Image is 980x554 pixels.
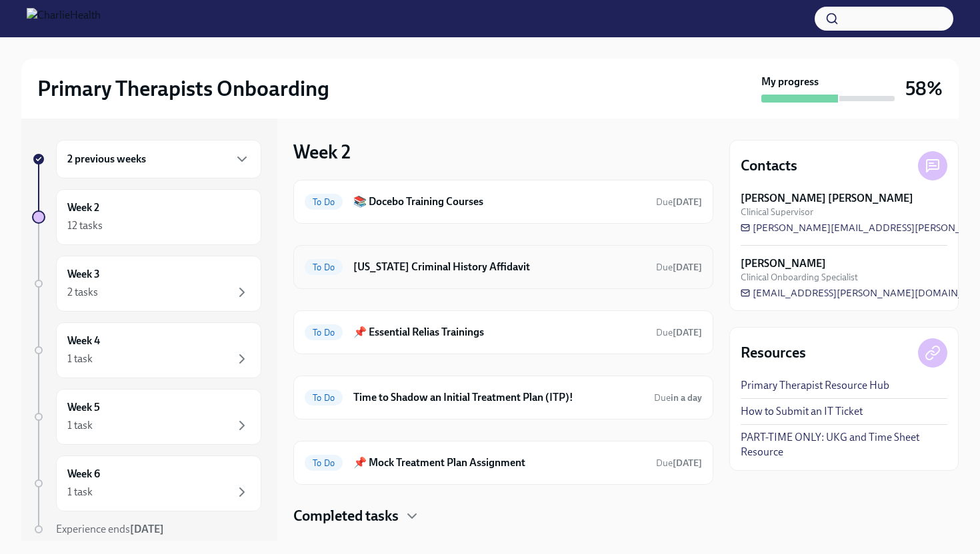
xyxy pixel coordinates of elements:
a: Week 51 task [32,389,261,445]
h6: 📌 Essential Relias Trainings [353,325,645,340]
h6: Week 3 [67,267,100,282]
a: To Do📚 Docebo Training CoursesDue[DATE] [305,191,702,212]
span: August 17th, 2025 09:00 [656,261,702,274]
span: Clinical Onboarding Specialist [741,271,858,284]
span: Due [656,457,702,469]
h6: Week 5 [67,400,100,415]
span: Due [654,392,702,404]
h3: Week 2 [293,140,351,164]
h6: 📌 Mock Treatment Plan Assignment [353,455,645,470]
a: Week 212 tasks [32,189,261,245]
a: To Do📌 Essential Relias TrainingsDue[DATE] [305,322,702,343]
strong: [DATE] [673,262,702,273]
strong: [DATE] [673,457,702,469]
div: 12 tasks [67,218,103,233]
strong: in a day [671,392,702,404]
a: Primary Therapist Resource Hub [741,378,889,393]
strong: [DATE] [673,196,702,208]
div: 1 task [67,352,93,366]
div: 2 tasks [67,285,98,300]
span: Experience ends [56,523,164,535]
a: To Do📌 Mock Treatment Plan AssignmentDue[DATE] [305,452,702,473]
h6: Week 2 [67,200,99,215]
a: PART-TIME ONLY: UKG and Time Sheet Resource [741,430,947,459]
strong: [PERSON_NAME] [PERSON_NAME] [741,191,913,206]
span: To Do [305,262,343,272]
h6: Time to Shadow an Initial Treatment Plan (ITP)! [353,390,643,405]
span: Due [656,196,702,208]
strong: [DATE] [673,327,702,338]
strong: [PERSON_NAME] [741,256,826,271]
div: 1 task [67,418,93,433]
a: Week 41 task [32,322,261,378]
span: Due [656,327,702,338]
a: Week 61 task [32,455,261,511]
span: August 15th, 2025 09:00 [656,457,702,469]
h6: 📚 Docebo Training Courses [353,194,645,209]
h4: Contacts [741,156,797,176]
span: To Do [305,458,343,468]
a: How to Submit an IT Ticket [741,404,863,419]
div: 2 previous weeks [56,140,261,178]
span: To Do [305,197,343,207]
div: 1 task [67,485,93,499]
span: To Do [305,393,343,403]
span: August 19th, 2025 09:00 [656,196,702,208]
a: To Do[US_STATE] Criminal History AffidavitDue[DATE] [305,256,702,278]
h2: Primary Therapists Onboarding [37,75,329,102]
h4: Completed tasks [293,506,399,526]
a: To DoTime to Shadow an Initial Treatment Plan (ITP)!Duein a day [305,387,702,408]
div: Completed tasks [293,506,713,526]
a: Week 32 tasks [32,256,261,312]
span: To Do [305,328,343,338]
h4: Resources [741,343,806,363]
span: Clinical Supervisor [741,206,813,218]
h6: 2 previous weeks [67,152,146,166]
h3: 58% [905,77,943,101]
h6: Week 4 [67,334,100,348]
strong: My progress [761,75,819,89]
span: August 16th, 2025 09:00 [654,392,702,404]
h6: Week 6 [67,467,100,481]
span: Due [656,262,702,273]
img: CharlieHealth [27,8,101,29]
strong: [DATE] [130,523,164,535]
h6: [US_STATE] Criminal History Affidavit [353,260,645,274]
